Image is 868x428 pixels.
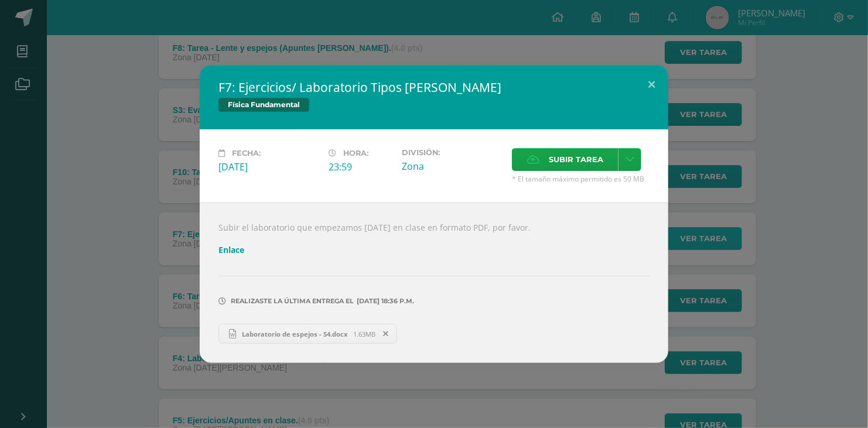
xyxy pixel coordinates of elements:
span: * El tamaño máximo permitido es 50 MB [512,174,650,184]
span: Remover entrega [377,327,397,340]
span: Laboratorio de espejos - S4.docx [237,330,354,338]
span: Fecha: [232,149,261,157]
div: Zona [402,160,503,173]
span: 1.63MB [354,330,376,338]
a: Laboratorio de espejos - S4.docx 1.63MB [218,324,397,344]
span: Realizaste la última entrega el [231,297,354,305]
span: Subir tarea [549,149,603,170]
button: Close (Esc) [635,65,668,105]
span: [DATE] 18:36 p.m. [354,301,414,302]
div: 23:59 [329,160,392,173]
div: Subir el laboratorio que empezamos [DATE] en clase en formato PDF, por favor. [200,203,668,363]
span: Hora: [343,149,368,157]
div: [DATE] [218,160,319,173]
label: División: [402,148,503,157]
span: Física Fundamental [218,98,309,112]
h2: F7: Ejercicios/ Laboratorio Tipos [PERSON_NAME] [218,79,650,95]
a: Enlace [218,244,244,255]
